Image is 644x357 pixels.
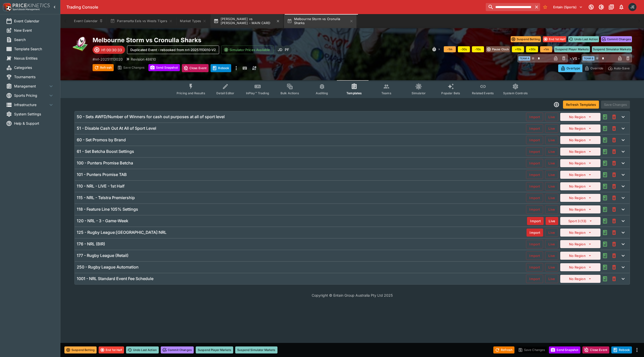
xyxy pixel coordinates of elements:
[13,8,40,11] img: Sportsbook Management
[77,253,129,258] h6: 177 - Rugby League (Retail)
[563,101,599,109] button: Refresh Templates
[526,46,538,52] button: +30s
[275,45,285,54] div: Josh Drayton
[600,263,610,272] button: Audit the Template Change History
[77,172,127,177] h6: 101 - Punters Promise TAB
[628,3,636,11] div: James Edlin
[560,229,600,237] button: No Region
[14,46,54,52] span: Template Search
[284,14,356,28] button: Melbourne Storm vs Cronulla Sharks
[570,56,580,61] h6: - VS -
[600,205,610,214] button: Audit the Template Change History
[526,240,543,248] button: Import
[606,64,632,72] button: Auto-Save
[148,64,180,71] button: Send Snapshot
[545,136,558,144] button: Live
[486,3,533,11] input: search
[554,46,590,52] button: Suspend Player Markets
[607,3,616,12] button: Documentation
[177,91,205,95] span: Pricing and Results
[526,147,543,156] button: Import
[14,37,54,42] span: Search
[610,124,619,133] button: This will delete the selected template. You will still need to Save Template changes to commit th...
[545,113,558,121] button: Live
[233,64,239,72] button: more
[582,346,609,353] button: Close Event
[560,205,600,213] button: No Region
[600,159,610,168] button: Audit the Template Change History
[511,36,541,42] button: Suspend Betting
[14,121,54,126] span: Help & Support
[560,136,600,144] button: No Region
[610,112,619,121] button: This will delete the selected template. You will still need to Save Template changes to commit th...
[600,124,610,133] button: Audit the Template Change History
[550,3,586,11] button: Select Tenant
[77,184,125,189] h6: 110 - NRL - LIVE - 1st Half
[610,159,619,168] button: This will delete the selected template. You will still need to Save Template changes to commit th...
[14,93,48,98] span: Sports Pricing
[582,64,606,72] button: Override
[600,216,610,226] button: Audit the Template Change History
[560,159,600,167] button: No Region
[13,4,50,7] img: PriceKinetics
[545,194,558,202] button: Live
[634,347,640,353] button: more
[211,64,231,72] button: Duplicated Event - rebooked from nrl-20251113010-V2
[283,45,292,54] div: Peter Fairgrieve
[99,346,124,353] button: End 1st Half
[93,64,114,71] button: Refresh
[540,46,552,52] button: +1m
[546,217,558,225] button: Live
[610,205,619,214] button: This will delete the selected template. You will still need to Save Template changes to commit th...
[560,263,600,271] button: No Region
[432,47,437,52] svg: Clock Controls
[600,147,610,156] button: Audit the Template Change History
[560,148,600,156] button: No Region
[558,64,582,72] button: Overtype
[545,251,558,260] button: Live
[14,65,54,70] span: Categories
[493,346,514,353] button: Refresh
[182,64,209,72] button: Close Event
[60,293,644,298] p: Copyright © Entain Group Australia Pty Ltd 2025
[77,207,138,212] h6: 118 - Feature Line 105% Settings
[472,46,484,52] button: -10s
[93,36,362,44] h2: Copy To Clipboard
[526,124,543,133] button: Import
[173,80,532,98] div: Event type filters
[600,228,610,237] button: Audit the Template Change History
[527,217,544,225] button: Import
[246,91,269,95] span: InPlay™ Trading
[545,240,558,248] button: Live
[280,91,299,95] span: Bulk Actions
[560,252,600,260] button: No Region
[600,274,610,283] button: Audit the Template Change History
[316,91,328,95] span: Auditing
[545,275,558,283] button: Live
[614,66,630,71] p: Auto-Save
[14,111,54,117] span: System Settings
[611,346,632,353] button: Duplicated Event - rebooked from nrl-20251113010-V2
[14,18,54,24] span: Event Calendar
[526,182,543,191] button: Import
[590,66,603,71] p: Override
[14,74,54,79] span: Tournaments
[560,217,600,225] button: Sport 3 (13)
[545,205,558,214] button: Live
[568,36,599,42] button: Undo Last Action
[486,46,510,52] button: Pause Clock
[627,2,638,13] button: James Edlin
[610,216,619,226] button: This will delete the selected template. You will still need to Save Template changes to commit th...
[177,14,210,28] button: Market Types
[526,275,543,283] button: Import
[600,251,610,260] button: Audit the Template Change History
[77,241,105,247] h6: 176 - NRL (BIR)
[126,346,159,353] button: Undo Last Action
[235,346,277,353] button: Suspend Simulator Markets
[441,91,460,95] span: Popular Bets
[518,56,530,61] span: Team A
[64,346,97,353] button: Suspend Betting
[587,3,596,12] button: Connected to PK
[545,170,558,179] button: Live
[601,36,632,42] button: Commit Changes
